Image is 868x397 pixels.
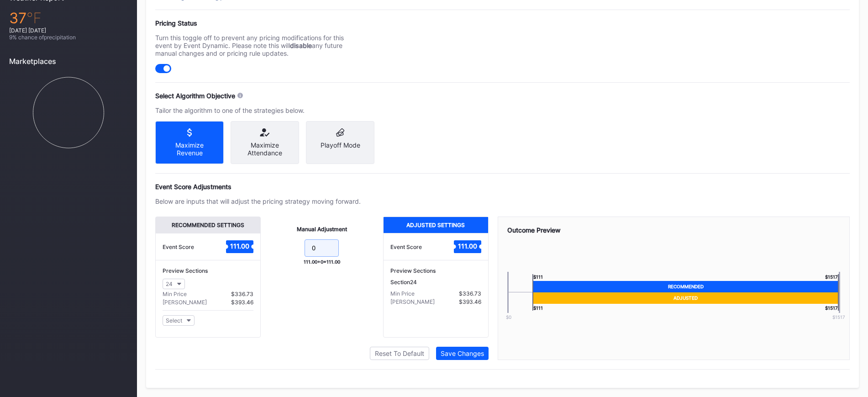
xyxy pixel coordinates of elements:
[493,314,525,320] div: $0
[163,267,253,274] div: Preview Sections
[163,243,194,250] div: Event Score
[163,141,216,157] div: Maximize Revenue
[390,243,422,250] div: Event Score
[436,347,489,360] button: Save Changes
[297,226,347,233] div: Manual Adjustment
[166,281,173,287] div: 24
[163,291,187,297] div: Min Price
[163,279,185,289] button: 24
[375,349,424,357] div: Reset To Default
[231,299,253,306] div: $393.46
[155,19,361,27] div: Pricing Status
[155,92,235,100] div: Select Algorithm Objective
[156,217,260,233] div: Recommended Settings
[825,274,839,281] div: $ 1517
[313,141,367,149] div: Playoff Mode
[304,259,340,265] div: 111.00 + 0 = 111.00
[231,291,253,297] div: $336.73
[9,9,128,27] div: 37
[441,349,484,357] div: Save Changes
[390,290,415,297] div: Min Price
[390,267,481,274] div: Preview Sections
[532,304,543,311] div: $ 111
[163,315,195,326] button: Select
[370,347,429,360] button: Reset To Default
[166,317,182,324] div: Select
[26,9,42,27] span: ℉
[390,298,435,305] div: [PERSON_NAME]
[507,226,841,234] div: Outcome Preview
[823,314,855,320] div: $ 1517
[459,290,481,297] div: $336.73
[458,242,477,250] text: 111.00
[155,106,361,114] div: Tailor the algorithm to one of the strategies below.
[459,298,481,305] div: $393.46
[384,217,488,233] div: Adjusted Settings
[290,42,312,49] strong: disable
[825,304,839,311] div: $ 1517
[155,34,361,57] div: Turn this toggle off to prevent any pricing modifications for this event by Event Dynamic. Please...
[155,183,850,191] div: Event Score Adjustments
[9,34,128,41] div: 9 % chance of precipitation
[9,57,128,66] div: Marketplaces
[390,279,481,286] div: Section 24
[532,292,839,304] div: Adjusted
[532,281,839,292] div: Recommended
[163,299,207,306] div: [PERSON_NAME]
[230,242,249,250] text: 111.00
[155,197,361,205] div: Below are inputs that will adjust the pricing strategy moving forward.
[532,274,543,281] div: $ 111
[9,73,128,153] svg: Chart title
[9,27,128,34] div: [DATE] [DATE]
[238,141,292,157] div: Maximize Attendance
